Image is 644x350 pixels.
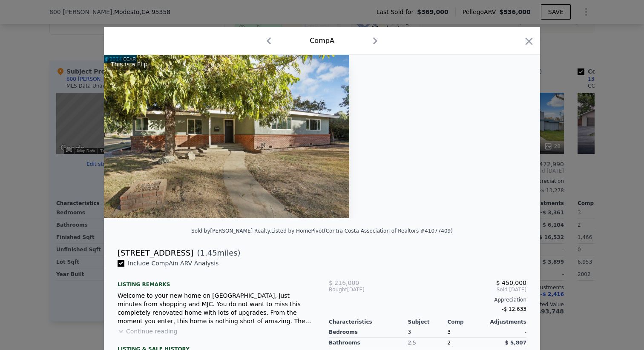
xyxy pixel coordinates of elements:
div: This is a Flip [107,58,151,70]
div: 2.5 [408,338,448,348]
span: $ 5,807 [505,340,526,346]
span: -$ 12,633 [502,306,526,312]
div: Bedrooms [329,327,408,338]
span: Include Comp A in ARV Analysis [124,260,222,267]
div: Appreciation [329,296,526,303]
div: - [487,327,526,338]
div: Adjustments [487,319,526,325]
span: Bought [329,286,347,293]
div: Comp [447,319,487,325]
div: Listed by HomePivot (Contra Costa Association of Realtors #41077409) [271,228,453,234]
span: $ 450,000 [496,279,526,286]
div: Bathrooms [329,338,408,348]
span: ( miles) [193,247,240,259]
div: Comp A [310,36,334,46]
div: Sold by [PERSON_NAME] Realty . [191,228,271,234]
div: 3 [408,327,448,338]
button: Continue reading [118,327,178,336]
div: [STREET_ADDRESS] [118,247,193,259]
img: Property Img [104,55,349,218]
span: $ 216,000 [329,279,359,286]
div: Welcome to your new home on [GEOGRAPHIC_DATA], just minutes from shopping and MJC. You do not wan... [118,291,315,325]
div: Subject [408,319,448,325]
span: Sold [DATE] [395,286,526,293]
div: Characteristics [329,319,408,325]
span: 3 [447,329,451,335]
span: 1.45 [200,248,217,257]
div: 2 [447,338,487,348]
div: [DATE] [329,286,395,293]
div: Listing remarks [118,274,315,288]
